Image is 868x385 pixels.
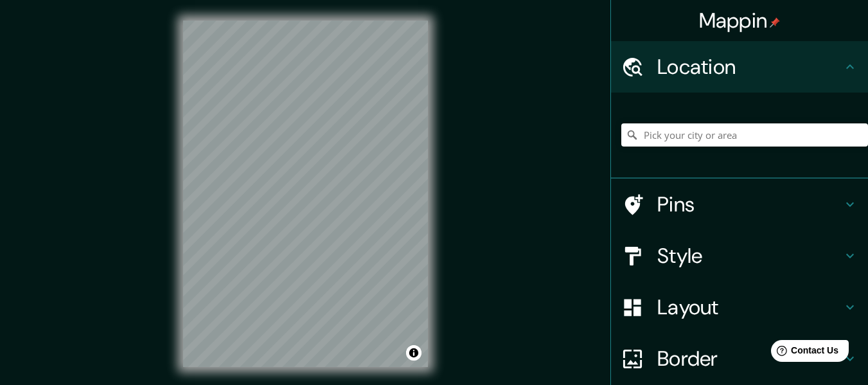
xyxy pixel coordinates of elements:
div: Location [611,41,868,93]
div: Style [611,230,868,282]
h4: Layout [657,294,842,320]
h4: Border [657,346,842,372]
button: Toggle attribution [406,345,421,361]
h4: Mappin [699,8,781,33]
input: Pick your city or area [621,123,868,147]
div: Pins [611,179,868,230]
h4: Location [657,54,842,80]
div: Layout [611,282,868,333]
h4: Style [657,243,842,269]
div: Border [611,333,868,384]
iframe: Help widget launcher [754,335,854,371]
canvas: Map [183,21,428,367]
img: pin-icon.png [770,17,780,28]
h4: Pins [657,192,842,217]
